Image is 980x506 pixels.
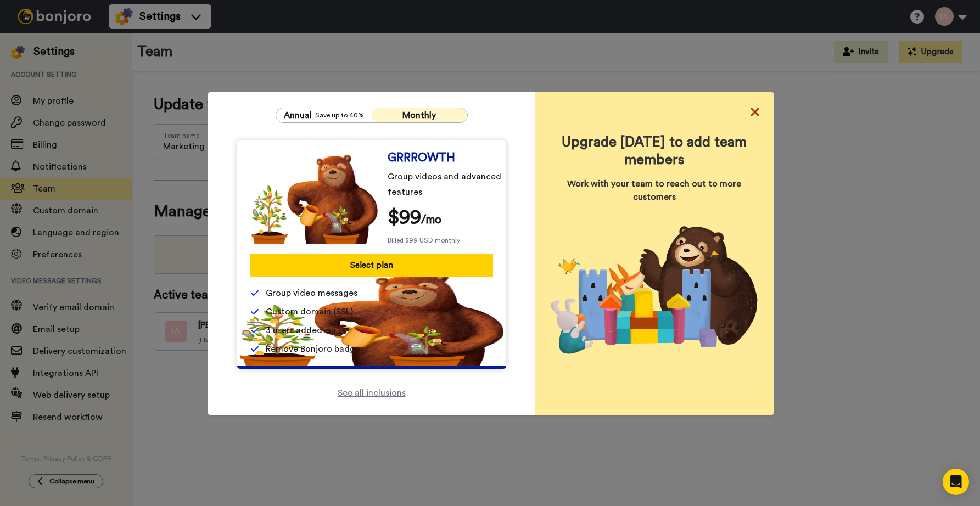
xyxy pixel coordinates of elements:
span: /mo [421,214,441,226]
span: Work with your team to reach out to more customers [546,177,763,204]
div: Open Intercom Messenger [943,469,969,495]
span: Group videos and advanced features [388,169,510,200]
span: 3 users added-on [266,324,336,337]
span: GRRROWTH [388,154,455,162]
span: Group video messages [266,286,357,300]
span: Billed $99 USD monthly [388,236,460,245]
span: Upgrade [DATE] to add team members [546,133,763,168]
span: Remove Bonjoro badge [266,342,360,356]
button: AnnualSave up to 40% [276,108,372,122]
span: $ 99 [388,207,421,227]
button: Select plan [250,254,493,277]
span: Custom domain (SSL) [266,305,353,318]
span: Save up to 40% [315,111,364,120]
img: Upgrade today to add team members [546,212,763,374]
button: Monthly [372,108,467,122]
span: Annual [284,109,312,122]
span: Monthly [402,111,436,120]
a: See all inclusions [338,386,406,400]
span: See all inclusions [338,389,406,397]
img: edd2fd70e3428fe950fd299a7ba1283f.png [250,154,379,244]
